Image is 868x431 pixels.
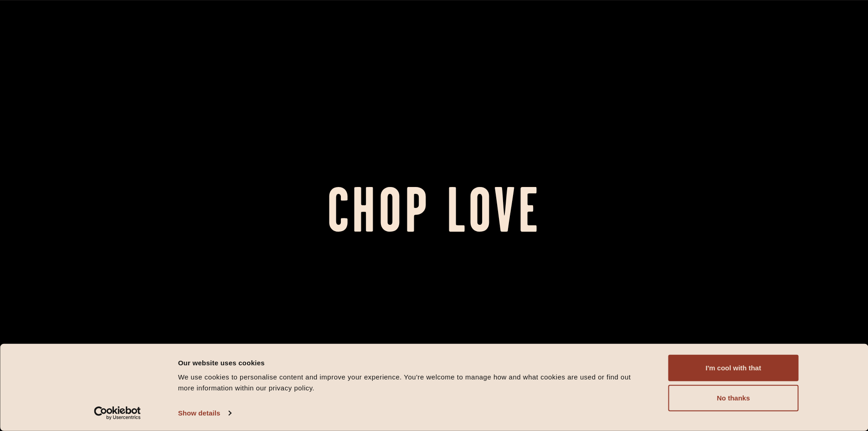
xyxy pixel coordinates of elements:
[178,372,648,394] div: We use cookies to personalise content and improve your experience. You're welcome to manage how a...
[178,406,231,420] a: Show details
[668,355,799,381] button: I'm cool with that
[77,406,157,420] a: Usercentrics Cookiebot - opens in a new window
[668,385,799,411] button: No thanks
[178,357,648,368] div: Our website uses cookies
